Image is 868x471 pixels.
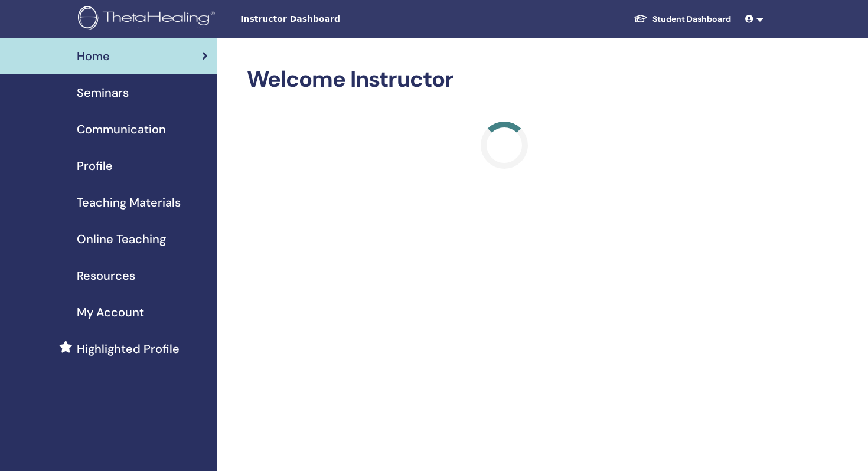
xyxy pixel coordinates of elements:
[77,194,181,211] span: Teaching Materials
[247,66,762,93] h2: Welcome Instructor
[77,157,113,175] span: Profile
[77,303,144,321] span: My Account
[77,267,135,284] span: Resources
[624,8,740,30] a: Student Dashboard
[77,47,110,65] span: Home
[77,340,180,358] span: Highlighted Profile
[77,120,166,138] span: Communication
[634,14,648,24] img: graduation-cap-white.svg
[77,230,166,248] span: Online Teaching
[77,84,129,102] span: Seminars
[78,6,219,32] img: logo.png
[240,13,417,25] span: Instructor Dashboard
